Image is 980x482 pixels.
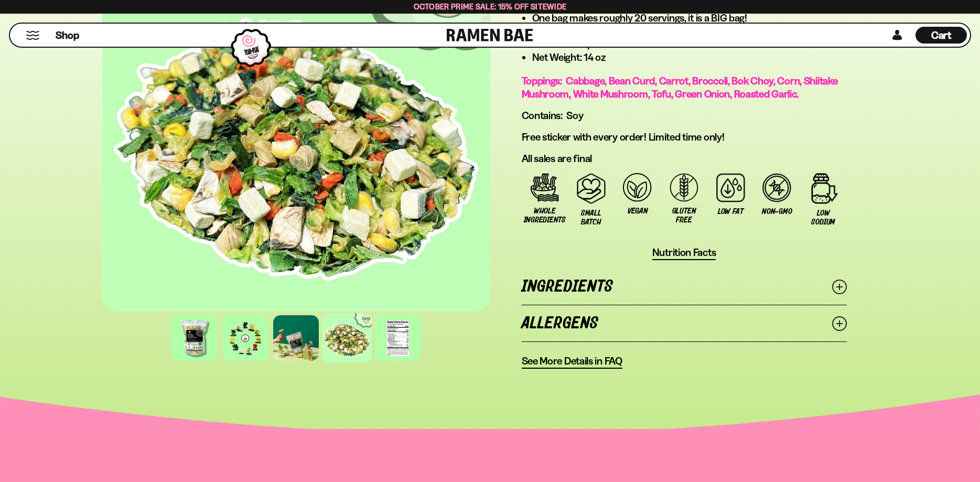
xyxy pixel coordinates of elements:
[628,207,648,216] span: Vegan
[805,209,842,227] span: Low Sodium
[522,269,847,305] a: Ingredients
[718,207,743,216] span: Low Fat
[666,207,702,224] span: Gluten Free
[522,74,838,100] span: Toppings: Cabbage, Bean Curd, Carrot, Broccoli, Bok Choy, Corn, Shiitake Mushroom, White Mushroom...
[931,29,952,41] span: Cart
[56,28,79,42] span: Shop
[916,24,967,47] div: Cart
[522,305,847,341] a: Allergens
[522,131,725,143] span: Free sticker with every order! Limited time only!
[522,109,584,122] span: Contains: Soy
[524,207,566,224] span: Whole Ingredients
[762,207,792,216] span: Non-GMO
[573,209,609,227] span: Small Batch
[652,246,716,260] button: Nutrition Facts
[522,152,847,165] p: All sales are final
[532,51,847,64] li: Net Weight: 14 oz
[522,355,622,368] span: See More Details in FAQ
[522,355,622,369] a: See More Details in FAQ
[652,246,716,259] span: Nutrition Facts
[26,31,40,40] button: Mobile Menu Trigger
[56,27,79,44] a: Shop
[414,2,567,12] span: October Prime Sale: 15% off Sitewide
